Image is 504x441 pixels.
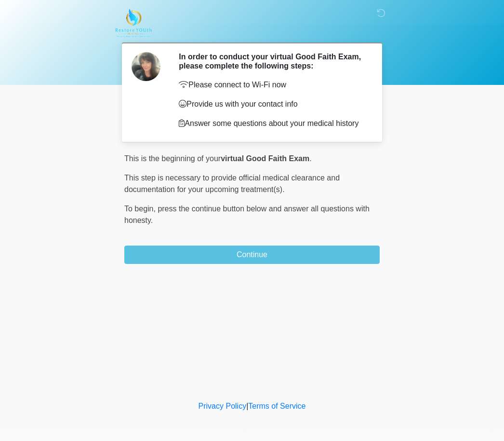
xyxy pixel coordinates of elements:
img: Restore YOUth Med Spa Logo [115,7,152,39]
p: Provide us with your contact info [179,98,365,110]
img: Agent Avatar [132,52,160,81]
a: Privacy Policy [199,402,247,410]
p: Answer some questions about your medical history [179,118,365,129]
a: Terms of Service [248,402,305,410]
span: press the continue button below and answer all questions with honesty. [124,205,370,224]
span: . [309,154,311,163]
h2: In order to conduct your virtual Good Faith Exam, please complete the following steps: [179,52,365,70]
p: Please connect to Wi-Fi now [179,79,365,91]
button: Continue [124,246,380,264]
span: This is the beginning of your [124,154,221,163]
span: This step is necessary to provide official medical clearance and documentation for your upcoming ... [124,174,340,193]
strong: virtual Good Faith Exam [221,154,309,163]
span: To begin, [124,205,158,213]
a: | [246,402,248,410]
